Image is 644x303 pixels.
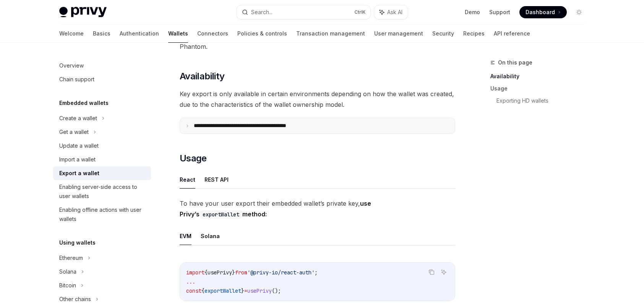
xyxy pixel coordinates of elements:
[59,127,89,137] div: Get a wallet
[498,58,532,67] span: On this page
[59,281,76,290] div: Bitcoin
[247,269,315,276] span: '@privy-io/react-auth'
[439,267,449,277] button: Ask AI
[251,8,273,17] div: Search...
[168,24,188,43] a: Wallets
[180,89,455,110] span: Key export is only available in certain environments depending on how the wallet was created, due...
[490,70,591,82] a: Availability
[59,253,83,263] div: Ethereum
[59,155,96,164] div: Import a wallet
[526,8,555,16] span: Dashboard
[463,24,485,43] a: Recipes
[235,269,247,276] span: from
[59,75,94,84] div: Chain support
[197,24,228,43] a: Connectors
[59,98,109,108] h5: Embedded wallets
[208,269,232,276] span: usePrivy
[315,269,318,276] span: ;
[204,269,208,276] span: {
[59,205,146,224] div: Enabling offline actions with user wallets
[573,6,585,18] button: Toggle dark mode
[186,269,204,276] span: import
[59,7,107,18] img: light logo
[247,287,272,294] span: usePrivy
[204,171,229,189] button: REST API
[180,70,225,82] span: Availability
[496,95,591,107] a: Exporting HD wallets
[180,198,455,219] span: To have your user export their embedded wallet’s private key,
[494,24,530,43] a: API reference
[180,227,191,245] button: EVM
[387,8,402,16] span: Ask AI
[59,182,146,201] div: Enabling server-side access to user wallets
[53,203,151,226] a: Enabling offline actions with user wallets
[53,153,151,166] a: Import a wallet
[186,278,195,285] span: ...
[59,61,84,70] div: Overview
[241,287,244,294] span: }
[374,24,423,43] a: User management
[465,8,480,16] a: Demo
[201,227,220,245] button: Solana
[59,141,99,150] div: Update a wallet
[53,180,151,203] a: Enabling server-side access to user wallets
[237,5,370,19] button: Search...CtrlK
[59,238,96,247] h5: Using wallets
[59,114,97,123] div: Create a wallet
[180,171,195,189] button: React
[120,24,159,43] a: Authentication
[296,24,365,43] a: Transaction management
[59,169,99,178] div: Export a wallet
[204,287,241,294] span: exportWallet
[53,139,151,153] a: Update a wallet
[53,59,151,73] a: Overview
[244,287,247,294] span: =
[59,24,84,43] a: Welcome
[180,152,207,164] span: Usage
[354,9,366,15] span: Ctrl K
[427,267,436,277] button: Copy the contents from the code block
[519,6,567,18] a: Dashboard
[432,24,454,43] a: Security
[237,24,287,43] a: Policies & controls
[272,287,281,294] span: ();
[186,287,201,294] span: const
[53,166,151,180] a: Export a wallet
[200,210,242,219] code: exportWallet
[490,82,591,95] a: Usage
[232,269,235,276] span: }
[59,267,76,276] div: Solana
[93,24,110,43] a: Basics
[489,8,510,16] a: Support
[201,287,204,294] span: {
[374,5,408,19] button: Ask AI
[53,73,151,86] a: Chain support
